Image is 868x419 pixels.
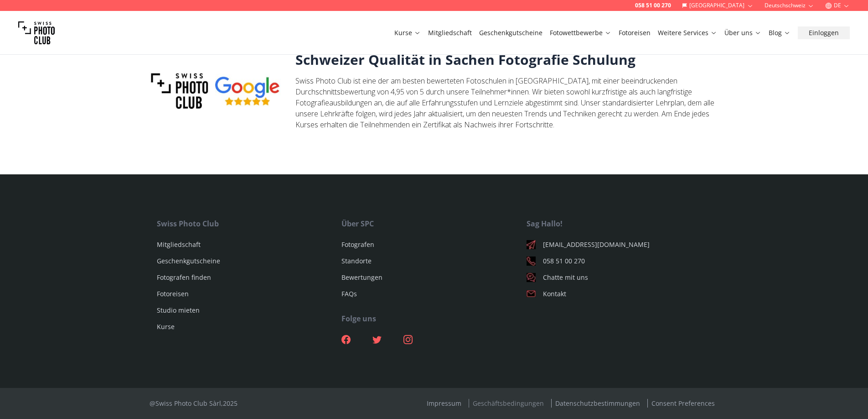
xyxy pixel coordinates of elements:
a: 058 51 00 270 [527,257,711,266]
button: Über uns [721,26,765,39]
a: Bewertungen [341,273,382,282]
button: Blog [765,26,794,39]
div: @Swiss Photo Club Sàrl, 2025 [150,399,238,408]
a: Mitgliedschaft [428,28,472,37]
a: Impressum [423,399,465,408]
button: Kurse [391,26,424,39]
h3: Schweizer Qualität in Sachen Fotografie Schulung [295,52,718,68]
img: eduoua [150,52,281,131]
a: Fotoreisen [619,28,651,37]
a: Consent Preferences [647,399,718,408]
button: Fotowettbewerbe [546,26,615,39]
div: Swiss Photo Club [157,218,341,229]
a: Fotografen [341,240,374,249]
a: Mitgliedschaft [157,240,201,249]
div: Sag Hallo! [527,218,711,229]
a: 058 51 00 270 [635,2,671,9]
a: Datenschutzbestimmungen [551,399,644,408]
a: Kurse [394,28,421,37]
button: Weitere Services [654,26,721,39]
button: Fotoreisen [615,26,654,39]
a: Studio mieten [157,306,200,314]
div: Über SPC [341,218,526,229]
img: Swiss photo club [18,15,55,51]
button: Geschenkgutscheine [475,26,546,39]
a: Geschenkgutscheine [157,257,220,265]
button: Einloggen [798,26,850,39]
a: Geschenkgutscheine [479,28,542,37]
a: Fotowettbewerbe [550,28,611,37]
a: FAQs [341,289,357,298]
a: Kurse [157,322,175,331]
a: Geschäftsbedingungen [469,399,548,408]
div: Folge uns [341,313,526,324]
a: Blog [769,28,790,37]
p: Swiss Photo Club ist eine der am besten bewerteten Fotoschulen in [GEOGRAPHIC_DATA], mit einer be... [295,75,718,130]
a: Über uns [724,28,761,37]
button: Mitgliedschaft [424,26,475,39]
a: Fotoreisen [157,289,189,298]
a: Weitere Services [658,28,717,37]
a: Kontakt [527,289,711,299]
a: Fotografen finden [157,273,211,282]
a: [EMAIL_ADDRESS][DOMAIN_NAME] [527,240,711,249]
a: Chatte mit uns [527,273,711,282]
a: Standorte [341,257,372,265]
